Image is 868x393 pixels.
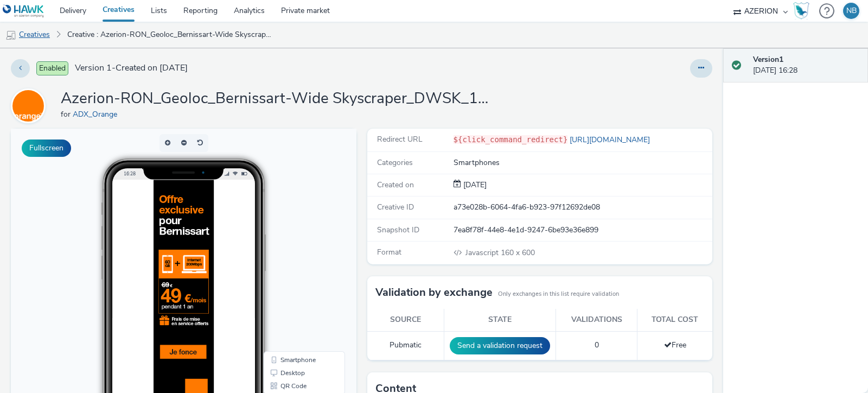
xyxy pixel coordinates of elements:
[255,238,332,251] li: Desktop
[664,340,686,350] span: Free
[270,254,296,261] span: QR Code
[73,109,122,119] a: ADX_Orange
[255,251,332,264] li: QR Code
[12,90,44,122] img: ADX_Orange
[36,61,68,75] span: Enabled
[567,135,654,145] a: [URL][DOMAIN_NAME]
[846,3,857,19] div: NB
[793,2,814,20] a: Hawk Academy
[454,157,712,168] div: Smartphones
[377,157,413,168] span: Categories
[556,309,637,331] th: Validations
[461,180,487,191] div: Creation 29 September 2025, 16:28
[22,140,71,157] button: Fullscreen
[113,42,125,48] span: 16:28
[377,134,423,144] span: Redirect URL
[753,54,859,77] div: [DATE] 16:28
[793,2,809,20] img: Hawk Academy
[375,284,493,301] h3: Validation by exchange
[62,22,279,48] a: Creative : Azerion-RON_Geoloc_Bernissart-Wide Skyscraper_DWSK_160x600_CPM_STD_BRD_NRT_FRE_X_Geolo...
[377,247,401,257] span: Format
[11,100,50,111] a: ADX_Orange
[367,309,444,331] th: Source
[61,109,73,119] span: for
[454,135,568,144] code: ${click_command_redirect}
[461,180,487,190] span: [DATE]
[454,202,712,213] div: a73e028b-6064-4fa6-b923-97f12692de08
[3,4,44,18] img: undefined Logo
[61,88,495,109] h1: Azerion-RON_Geoloc_Bernissart-Wide Skyscraper_DWSK_160x600_CPM_STD_BRD_NRT_FRE_X_Geoloc Zones Bla...
[498,290,619,299] small: Only exchanges in this list require validation
[377,180,414,190] span: Created on
[450,337,550,354] button: Send a validation request
[75,62,188,74] span: Version 1 - Created on [DATE]
[753,54,783,65] strong: Version 1
[444,309,556,331] th: State
[465,248,501,258] span: Javascript
[454,225,712,236] div: 7ea8f78f-44e8-4e1d-9247-6be93e36e899
[595,340,599,350] span: 0
[377,225,419,235] span: Snapshot ID
[637,309,712,331] th: Total cost
[255,225,332,238] li: Smartphone
[5,30,16,41] img: mobile
[270,228,305,234] span: Smartphone
[367,331,444,360] td: Pubmatic
[377,202,414,212] span: Creative ID
[464,248,535,258] span: 160 x 600
[270,241,294,248] span: Desktop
